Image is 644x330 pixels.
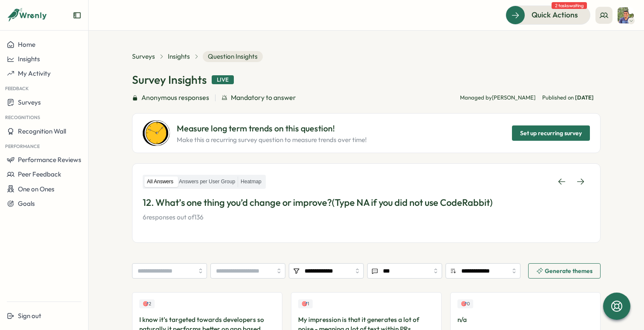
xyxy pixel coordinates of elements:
[542,94,594,102] span: Published on
[618,7,634,23] img: Varghese
[168,52,190,61] a: Insights
[457,299,473,308] div: Upvotes
[177,122,367,135] p: Measure long term trends on this question!
[460,94,535,102] p: Managed by
[73,11,81,20] button: Expand sidebar
[176,176,238,187] label: Answers per User Group
[528,263,601,279] button: Generate themes
[18,69,51,77] span: My Activity
[298,299,313,308] div: Upvotes
[520,126,582,140] span: Set up recurring survey
[231,92,296,103] span: Mandatory to answer
[139,299,155,308] div: Upvotes
[144,176,176,187] label: All Answers
[457,315,593,324] div: n/a
[18,170,61,178] span: Peer Feedback
[18,98,41,106] span: Surveys
[552,2,587,9] span: 2 tasks waiting
[18,55,40,63] span: Insights
[18,199,35,208] span: Goals
[492,94,535,101] span: [PERSON_NAME]
[506,6,590,24] button: Quick Actions
[18,156,81,164] span: Performance Reviews
[238,176,264,187] label: Heatmap
[512,125,590,141] button: Set up recurring survey
[141,92,209,103] span: Anonymous responses
[132,72,207,87] h1: Survey Insights
[212,75,234,85] div: Live
[18,312,41,320] span: Sign out
[143,213,590,222] p: 6 responses out of 136
[18,127,66,135] span: Recognition Wall
[132,52,155,61] a: Surveys
[143,196,590,209] p: 12. What’s one thing you’d change or improve?(Type NA if you did not use CodeRabbit)
[203,51,263,62] span: Question Insights
[177,135,367,145] p: Make this a recurring survey question to measure trends over time!
[18,185,55,193] span: One on Ones
[575,94,594,101] span: [DATE]
[18,40,35,48] span: Home
[545,268,592,274] span: Generate themes
[532,9,578,20] span: Quick Actions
